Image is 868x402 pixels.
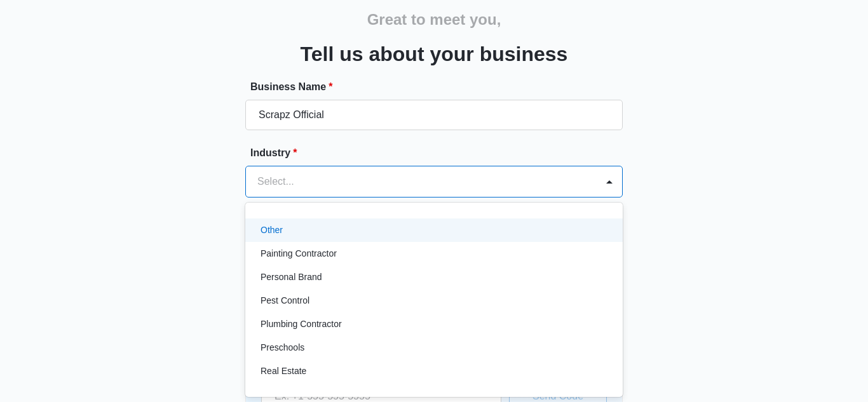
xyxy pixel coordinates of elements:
p: Other [261,224,283,237]
h2: Great to meet you, [367,8,501,31]
p: Preschools [261,341,304,354]
h3: Tell us about your business [301,39,568,69]
p: Real Estate [261,365,306,378]
input: e.g. Jane's Plumbing [245,100,623,130]
p: Plumbing Contractor [261,318,342,331]
p: Personal Brand [261,271,322,284]
label: Business Name [250,79,628,95]
p: Painting Contractor [261,247,337,260]
label: Industry [250,145,628,161]
p: Pest Control [261,294,309,307]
